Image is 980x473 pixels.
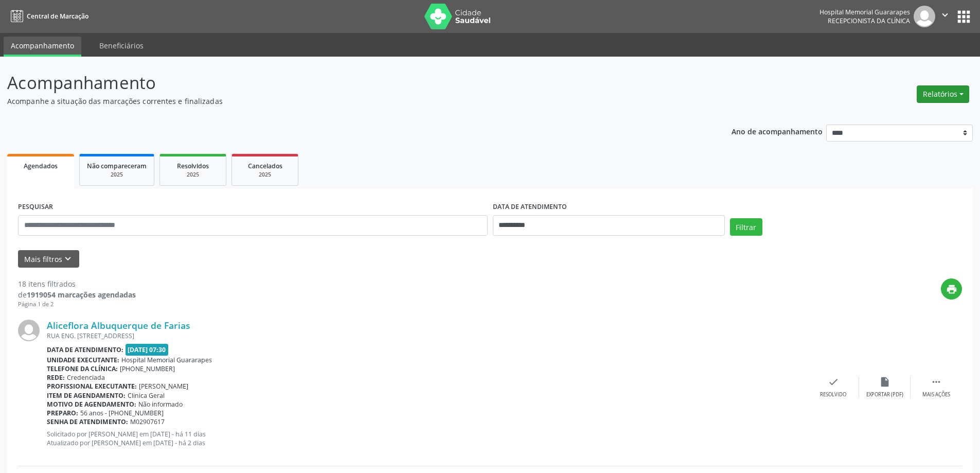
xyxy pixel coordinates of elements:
div: Exportar (PDF) [866,391,903,398]
div: 2025 [239,171,291,179]
span: M02907617 [130,417,165,426]
div: de [18,289,136,300]
p: Acompanhe a situação das marcações correntes e finalizadas [7,96,683,107]
span: 56 anos - [PHONE_NUMBER] [80,409,164,417]
strong: 1919054 marcações agendadas [27,290,136,300]
span: Cancelados [248,162,282,170]
div: RUA ENG. [STREET_ADDRESS] [47,331,808,340]
i: keyboard_arrow_down [62,253,74,265]
b: Telefone da clínica: [47,364,118,373]
button: Mais filtroskeyboard_arrow_down [18,250,79,268]
span: Clinica Geral [128,391,165,400]
b: Senha de atendimento: [47,417,128,426]
span: Hospital Memorial Guararapes [121,356,212,364]
p: Acompanhamento [7,70,683,96]
i:  [939,9,951,21]
a: Central de Marcação [7,8,88,25]
span: Central de Marcação [27,12,88,21]
b: Motivo de agendamento: [47,400,136,409]
span: Recepcionista da clínica [828,16,910,25]
a: Aliceflora Albuquerque de Farias [47,320,190,331]
button: apps [955,8,973,26]
label: DATA DE ATENDIMENTO [493,199,567,215]
i: insert_drive_file [879,376,890,388]
div: Página 1 de 2 [18,300,136,309]
span: Não compareceram [87,162,147,170]
span: [PHONE_NUMBER] [120,364,175,373]
b: Profissional executante: [47,382,137,391]
button: print [941,278,962,300]
span: Agendados [24,162,58,170]
a: Acompanhamento [4,37,81,57]
p: Ano de acompanhamento [732,125,823,137]
span: [DATE] 07:30 [126,344,169,356]
div: 18 itens filtrados [18,278,136,289]
div: Hospital Memorial Guararapes [819,8,910,16]
a: Beneficiários [92,37,151,55]
b: Preparo: [47,409,78,417]
i: print [946,284,957,295]
b: Unidade executante: [47,356,119,364]
p: Solicitado por [PERSON_NAME] em [DATE] - há 11 dias Atualizado por [PERSON_NAME] em [DATE] - há 2... [47,430,808,447]
div: Mais ações [922,391,950,398]
div: Resolvido [820,391,846,398]
button:  [935,6,955,27]
i: check [828,376,839,388]
img: img [914,6,935,27]
img: img [18,320,40,341]
span: [PERSON_NAME] [139,382,188,391]
span: Resolvidos [177,162,209,170]
b: Item de agendamento: [47,391,126,400]
div: 2025 [167,171,219,179]
span: Credenciada [67,373,105,382]
div: 2025 [87,171,147,179]
label: PESQUISAR [18,199,53,215]
button: Relatórios [917,85,969,103]
span: Não informado [138,400,183,409]
b: Rede: [47,373,65,382]
i:  [931,376,942,388]
button: Filtrar [730,218,762,236]
b: Data de atendimento: [47,345,123,354]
